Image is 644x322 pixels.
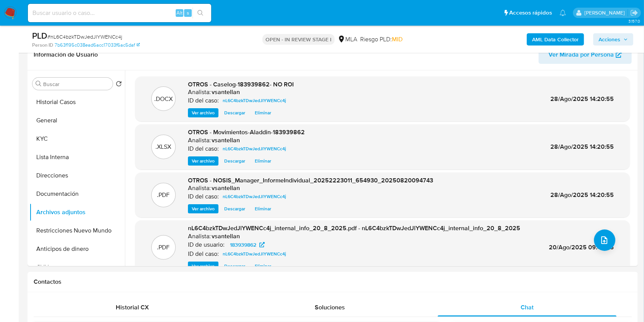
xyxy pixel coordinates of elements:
span: 28/Ago/2025 14:20:55 [550,94,614,103]
p: ID del caso: [188,193,219,200]
button: Ver archivo [188,262,218,271]
p: ID del caso: [188,250,219,258]
span: s [187,9,189,16]
button: Descargar [220,204,249,213]
button: upload-file [594,229,615,251]
p: Analista: [188,137,211,144]
span: Eliminar [255,109,271,117]
a: nL6C4bzkTDwJedJlYWENCc4j [220,249,289,259]
span: OTROS - Caselog-183939862- NO ROI [188,80,294,89]
p: Analista: [188,233,211,240]
span: Descargar [224,205,245,213]
a: Salir [630,9,638,17]
a: Notificaciones [560,10,566,16]
button: Descargar [220,108,249,117]
span: Alt [176,9,183,16]
span: Historial CX [116,303,149,312]
span: Accesos rápidos [509,9,552,17]
b: Person ID [32,42,53,49]
button: Ver archivo [188,108,218,117]
input: Buscar usuario o caso... [28,8,211,18]
span: nL6C4bzkTDwJedJlYWENCc4j [223,192,286,201]
button: Ver Mirada por Persona [539,46,632,64]
span: # nL6C4bzkTDwJedJlYWENCc4j [47,33,122,41]
button: Eliminar [251,108,275,117]
a: nL6C4bzkTDwJedJlYWENCc4j [220,192,289,201]
span: 28/Ago/2025 14:20:55 [550,142,614,151]
button: Restricciones Nuevo Mundo [29,221,125,240]
div: MLA [338,35,357,44]
h1: Contactos [34,278,632,286]
h6: vsantellan [212,137,240,144]
button: Anticipos de dinero [29,240,125,258]
button: Ver archivo [188,204,218,213]
h1: Información de Usuario [34,51,98,59]
p: .DOCX [154,95,173,103]
button: Direcciones [29,166,125,185]
button: Buscar [36,81,42,87]
button: KYC [29,130,125,148]
button: Historial Casos [29,93,125,111]
p: ID de usuario: [188,241,225,249]
button: CVU [29,258,125,276]
span: Descargar [224,157,245,165]
span: nL6C4bzkTDwJedJlYWENCc4j_internal_info_20_8_2025.pdf - nL6C4bzkTDwJedJlYWENCc4j_internal_info_20_... [188,224,520,233]
span: Riesgo PLD: [360,35,403,44]
button: Eliminar [251,156,275,166]
span: Ver archivo [192,205,215,213]
span: Acciones [599,33,620,46]
button: Descargar [220,262,249,271]
button: Eliminar [251,262,275,271]
span: 3.157.0 [628,18,640,24]
span: Eliminar [255,262,271,270]
span: OTROS - NOSIS_Manager_InformeIndividual_20252223011_654930_20250820094743 [188,176,433,185]
span: 183939862 [230,240,256,249]
button: search-icon [193,8,208,18]
button: Volver al orden por defecto [116,81,122,89]
span: nL6C4bzkTDwJedJlYWENCc4j [223,144,286,153]
a: nL6C4bzkTDwJedJlYWENCc4j [220,144,289,153]
span: Ver archivo [192,109,215,117]
p: OPEN - IN REVIEW STAGE I [262,34,335,45]
span: nL6C4bzkTDwJedJlYWENCc4j [223,96,286,105]
button: Ver archivo [188,156,218,166]
span: Eliminar [255,157,271,165]
button: Descargar [220,156,249,166]
button: Lista Interna [29,148,125,166]
span: Descargar [224,262,245,270]
p: valentina.santellan@mercadolibre.com [584,9,628,16]
p: ID del caso: [188,97,219,104]
b: AML Data Collector [532,33,579,46]
span: Ver archivo [192,262,215,270]
span: 28/Ago/2025 14:20:55 [550,190,614,199]
p: .XLSX [156,143,172,151]
span: Ver archivo [192,157,215,165]
span: Soluciones [315,303,345,312]
span: 20/Ago/2025 09:45:06 [549,243,614,252]
p: .PDF [157,243,170,252]
a: 183939862 [225,240,269,249]
button: Eliminar [251,204,275,213]
button: Archivos adjuntos [29,203,125,221]
h6: vsantellan [212,233,240,240]
p: Analista: [188,184,211,192]
p: ID del caso: [188,145,219,153]
span: Descargar [224,109,245,117]
a: 7b63f195c038ead6acc17033f6ac5daf [55,42,140,49]
button: Documentación [29,185,125,203]
button: Acciones [593,33,633,46]
span: OTROS - Movimientos-Aladdin-183939862 [188,128,305,137]
p: Analista: [188,88,211,96]
h6: vsantellan [212,88,240,96]
span: nL6C4bzkTDwJedJlYWENCc4j [223,249,286,259]
button: AML Data Collector [527,33,584,46]
input: Buscar [43,81,110,88]
span: Chat [521,303,534,312]
p: .PDF [157,191,170,199]
h6: vsantellan [212,184,240,192]
span: Ver Mirada por Persona [549,46,614,64]
button: General [29,111,125,130]
span: Eliminar [255,205,271,213]
a: nL6C4bzkTDwJedJlYWENCc4j [220,96,289,105]
b: PLD [32,29,47,42]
